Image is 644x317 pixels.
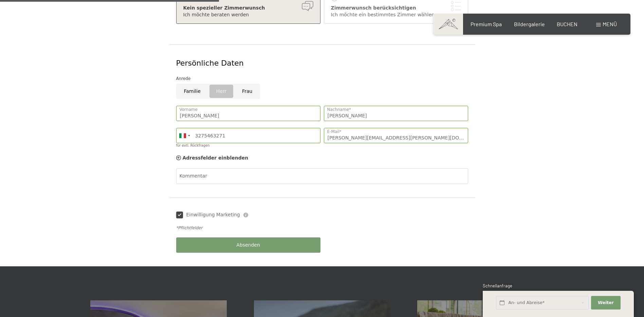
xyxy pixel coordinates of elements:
span: Absenden [236,242,260,249]
div: Italy (Italia): +39 [177,128,192,143]
div: Persönliche Daten [176,58,468,69]
span: Einwilligung Marketing [186,212,240,218]
div: Ich möchte ein bestimmtes Zimmer wählen [331,12,461,18]
div: Ich möchte beraten werden [183,12,313,18]
label: für evtl. Rückfragen [176,144,210,147]
div: Anrede [176,75,468,82]
button: Weiter [591,296,620,310]
button: Absenden [176,237,320,253]
span: Menü [603,21,617,27]
a: Bildergalerie [514,21,545,27]
div: Kein spezieller Zimmerwunsch [183,5,313,12]
div: *Pflichtfelder [176,225,468,231]
span: Adressfelder einblenden [183,155,249,161]
input: 312 345 6789 [176,128,320,143]
a: BUCHEN [557,21,577,27]
span: Schnellanfrage [483,283,512,288]
div: Zimmerwunsch berücksichtigen [331,5,461,12]
a: Premium Spa [471,21,502,27]
span: Weiter [598,300,614,306]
